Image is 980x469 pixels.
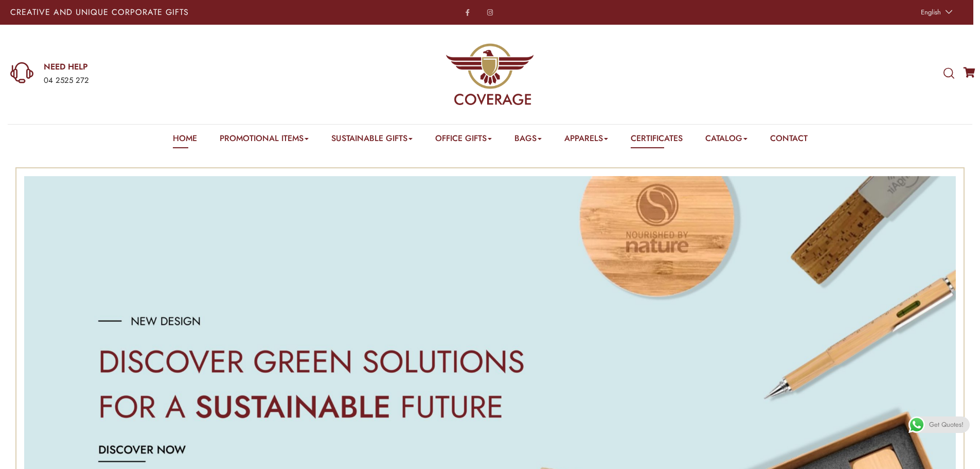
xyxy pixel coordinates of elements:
[331,132,413,148] a: Sustainable Gifts
[564,132,608,148] a: Apparels
[916,5,955,20] a: English
[631,132,683,148] a: Certificates
[10,8,387,16] p: Creative and Unique Corporate Gifts
[770,132,808,148] a: Contact
[921,7,941,17] span: English
[514,132,542,148] a: Bags
[929,416,964,433] span: Get Quotes!
[705,132,747,148] a: Catalog
[44,61,322,73] a: NEED HELP
[220,132,309,148] a: Promotional Items
[435,132,492,148] a: Office Gifts
[44,74,322,88] div: 04 2525 272
[173,132,197,148] a: Home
